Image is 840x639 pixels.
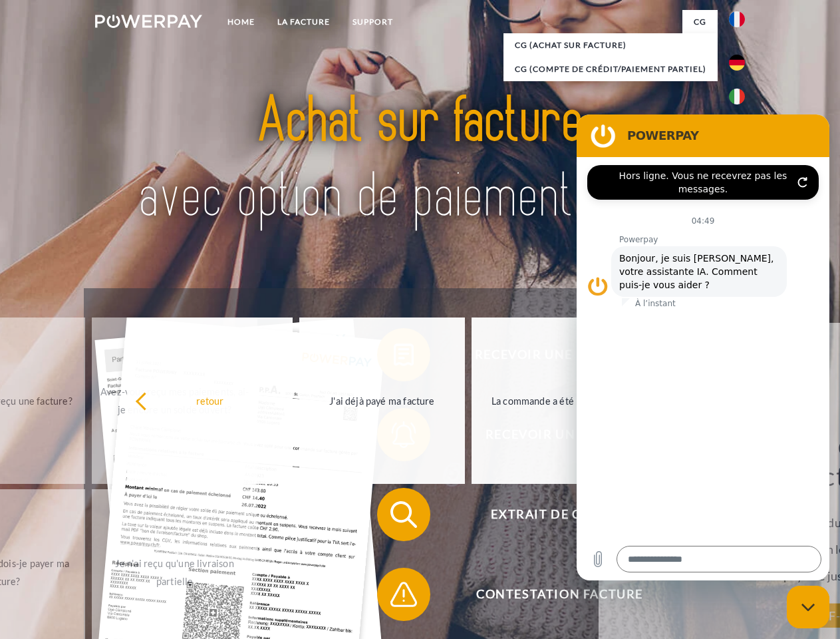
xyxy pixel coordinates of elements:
span: Extrait de compte [396,488,722,541]
a: Avez-vous reçu mes paiements, ai-je encore un solde ouvert? [92,318,257,484]
a: CG (Compte de crédit/paiement partiel) [503,57,718,81]
button: Extrait de compte [377,488,723,541]
a: LA FACTURE [266,10,341,34]
div: Avez-vous reçu mes paiements, ai-je encore un solde ouvert? [100,383,249,419]
a: CG (achat sur facture) [503,33,718,57]
button: Contestation Facture [377,568,723,621]
img: title-powerpay_fr.svg [127,64,713,255]
img: qb_search.svg [387,498,420,531]
a: Home [216,10,266,34]
div: Je n'ai reçu qu'une livraison partielle [100,554,249,590]
img: de [729,55,745,71]
iframe: Fenêtre de messagerie [577,114,829,580]
div: J'ai déjà payé ma facture [307,391,457,409]
img: fr [729,11,745,27]
img: qb_warning.svg [387,578,420,611]
a: Support [341,10,404,34]
iframe: Bouton de lancement de la fenêtre de messagerie, conversation en cours [787,586,829,628]
span: Contestation Facture [396,568,722,621]
img: it [729,89,745,105]
img: logo-powerpay-white.svg [95,15,202,28]
div: La commande a été renvoyée [480,391,629,409]
a: CG [682,10,718,34]
div: retour [135,391,285,409]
